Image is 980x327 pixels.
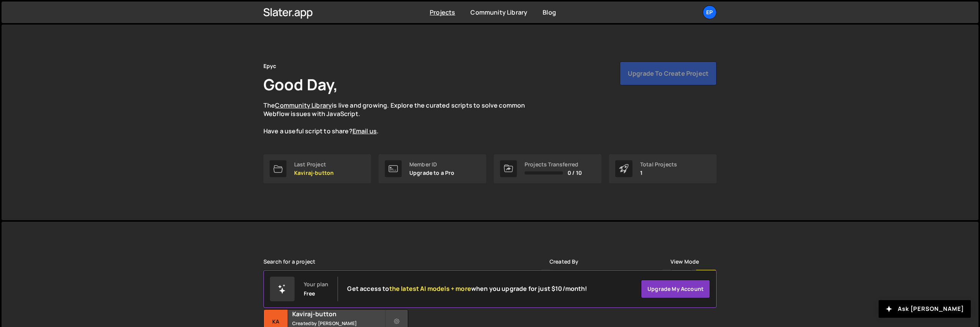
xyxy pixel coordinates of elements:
span: 0 / 10 [568,170,582,176]
div: Epyc [263,61,276,71]
label: View Mode [670,259,699,265]
div: Last Project [294,161,334,168]
a: Last Project Kaviraj-button [263,154,371,183]
a: Ep [703,5,717,19]
a: Email us [353,127,377,135]
p: Upgrade to a Pro [409,170,455,176]
a: Upgrade my account [641,280,710,298]
h2: Get access to when you upgrade for just $10/month! [347,285,587,292]
a: Community Library [470,8,527,17]
p: Kaviraj-button [294,170,334,176]
input: Type your project... [263,269,542,291]
a: Blog [543,8,556,17]
label: Search for a project [263,259,315,265]
a: Projects [430,8,455,17]
div: Free [304,290,315,297]
div: Total Projects [640,161,677,168]
div: Member ID [409,161,455,168]
h1: Good Day, [263,74,338,95]
h2: Kaviraj-button [292,310,385,318]
span: the latest AI models + more [389,284,471,293]
p: The is live and growing. Explore the curated scripts to solve common Webflow issues with JavaScri... [263,101,540,136]
label: Created By [550,259,579,265]
a: Community Library [275,101,332,110]
p: 1 [640,170,677,176]
div: Projects Transferred [525,161,582,168]
div: Your plan [304,281,328,287]
button: Ask [PERSON_NAME] [879,300,971,318]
